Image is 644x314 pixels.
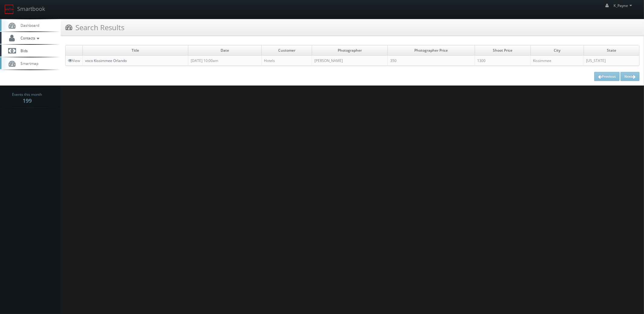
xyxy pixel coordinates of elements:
[85,58,127,63] a: voco Kissimmee Orlando
[531,56,584,66] td: Kissimmee
[68,58,80,63] a: View
[312,56,387,66] td: [PERSON_NAME]
[188,56,262,66] td: [DATE] 10:00am
[387,56,475,66] td: 350
[531,45,584,56] td: City
[475,45,531,56] td: Shoot Price
[387,45,475,56] td: Photographer Price
[83,45,188,56] td: Title
[5,5,14,14] img: smartbook-logo.png
[475,56,531,66] td: 1300
[18,35,41,40] span: Contacts
[584,56,639,66] td: [US_STATE]
[584,45,639,56] td: State
[262,56,312,66] td: Hotels
[65,22,124,33] h3: Search Results
[262,45,312,56] td: Customer
[312,45,387,56] td: Photographer
[188,45,262,56] td: Date
[614,3,634,8] span: K_Payne
[18,23,39,28] span: Dashboard
[18,61,38,66] span: Smartmap
[23,97,32,104] strong: 199
[12,92,42,98] span: Events this month
[18,48,28,53] span: Bids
